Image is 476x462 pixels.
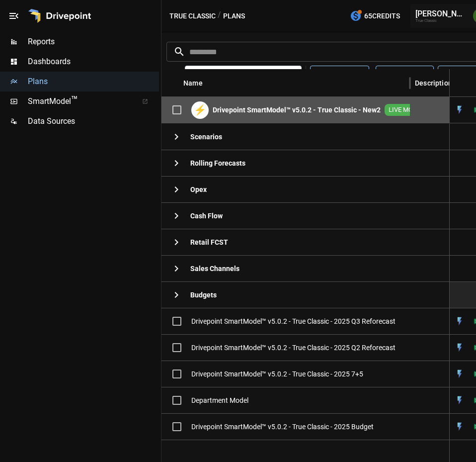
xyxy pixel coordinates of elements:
[455,422,465,432] div: Open in Quick Edit
[191,343,396,353] span: Drivepoint SmartModel™ v5.0.2 - True Classic - 2025 Q2 Reforecast
[185,66,302,84] button: [DATE] – [DATE]
[190,290,217,300] b: Budgets
[455,395,465,405] img: quick-edit-flash.b8aec18c.svg
[183,79,203,87] div: Name
[218,10,221,22] div: /
[71,94,78,106] span: ™
[190,185,207,194] b: Opex
[190,264,239,274] b: Sales Channels
[190,211,223,221] b: Cash Flow
[455,343,465,353] div: Open in Quick Edit
[455,343,465,353] img: quick-edit-flash.b8aec18c.svg
[191,101,209,119] div: ⚡
[28,36,159,48] span: Reports
[455,369,465,379] img: quick-edit-flash.b8aec18c.svg
[191,395,248,405] span: Department Model
[190,132,222,142] b: Scenarios
[385,105,428,115] span: LIVE MODEL
[364,10,400,22] span: 65 Credits
[28,95,131,107] span: SmartModel
[455,105,465,115] div: Open in Quick Edit
[28,115,159,127] span: Data Sources
[455,422,465,432] img: quick-edit-flash.b8aec18c.svg
[415,18,467,23] div: True Classic
[191,422,374,432] span: Drivepoint SmartModel™ v5.0.2 - True Classic - 2025 Budget
[455,316,465,326] img: quick-edit-flash.b8aec18c.svg
[455,105,465,115] img: quick-edit-flash.b8aec18c.svg
[204,76,218,90] button: Sort
[415,79,452,87] div: Description
[169,10,216,22] button: True Classic
[455,316,465,326] div: Open in Quick Edit
[190,158,245,168] b: Rolling Forecasts
[28,56,159,68] span: Dashboards
[455,395,465,405] div: Open in Quick Edit
[190,237,228,247] b: Retail FCST
[455,369,465,379] div: Open in Quick Edit
[310,66,369,84] button: Visualize
[191,369,363,379] span: Drivepoint SmartModel™ v5.0.2 - True Classic - 2025 7+5
[213,105,381,115] b: Drivepoint SmartModel™ v5.0.2 - True Classic - New2
[376,66,434,84] button: Columns
[415,9,467,18] div: [PERSON_NAME]
[346,7,404,25] button: 65Credits
[28,76,159,88] span: Plans
[191,316,396,326] span: Drivepoint SmartModel™ v5.0.2 - True Classic - 2025 Q3 Reforecast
